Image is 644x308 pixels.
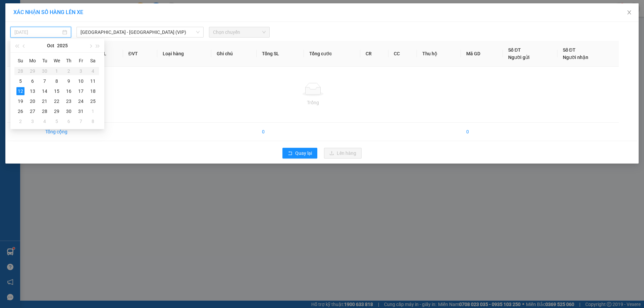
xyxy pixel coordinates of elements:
div: 10 [77,77,85,85]
td: 2025-10-07 [39,76,51,86]
th: Tổng cước [304,41,360,67]
th: Mo [26,55,39,66]
td: 2025-10-15 [51,86,63,96]
div: 1 [89,107,97,115]
td: 2025-10-22 [51,96,63,106]
td: 2025-10-28 [39,106,51,116]
div: 14 [41,87,49,95]
span: Quay lại [295,149,312,157]
div: 21 [41,97,49,105]
td: 2025-10-24 [75,96,87,106]
div: 2 [16,117,24,125]
div: 12 [16,87,24,95]
td: 0 [257,123,304,141]
td: 2025-10-05 [14,76,26,86]
span: Chưa cước [77,42,107,49]
div: 25 [89,97,97,105]
td: 2025-11-04 [39,116,51,126]
div: 28 [41,107,49,115]
td: 2025-10-25 [87,96,99,106]
th: STT [7,41,40,67]
td: Tổng cộng [40,123,96,141]
th: SL [96,41,123,67]
th: Mã GD [461,41,503,67]
div: 24 [77,97,85,105]
div: 11 [89,77,97,85]
div: 30 [65,107,73,115]
td: 2025-11-03 [26,116,39,126]
td: 2025-10-14 [39,86,51,96]
td: 2025-11-01 [87,106,99,116]
th: ĐVT [123,41,157,67]
td: 2025-10-10 [75,76,87,86]
td: 2025-10-17 [75,86,87,96]
td: 2025-10-11 [87,76,99,86]
div: [GEOGRAPHIC_DATA] [6,6,74,21]
div: 8 [89,117,97,125]
div: HUYỀN [78,21,132,29]
td: 2025-10-06 [26,76,39,86]
td: 2025-10-27 [26,106,39,116]
td: 2025-10-31 [75,106,87,116]
span: Số ĐT [563,47,576,53]
td: 2025-10-13 [26,86,39,96]
div: 27 [29,107,37,115]
td: 2025-10-26 [14,106,26,116]
td: 2025-10-30 [63,106,75,116]
td: 2025-10-18 [87,86,99,96]
td: 2025-10-16 [63,86,75,96]
button: Close [620,3,639,22]
button: 2025 [57,39,68,52]
td: 2025-10-19 [14,96,26,106]
span: Người nhận [563,55,588,60]
th: Tu [39,55,51,66]
td: 2025-10-21 [39,96,51,106]
button: Oct [47,39,54,52]
span: Người gửi [508,55,530,60]
div: 15 [53,87,61,95]
td: 2025-10-08 [51,76,63,86]
div: 13 [29,87,37,95]
th: Loại hàng [157,41,211,67]
button: rollbackQuay lại [282,148,317,159]
div: 6 [65,117,73,125]
td: 2025-10-09 [63,76,75,86]
th: We [51,55,63,66]
td: 2025-11-05 [51,116,63,126]
div: 3 [29,117,37,125]
td: 2025-11-02 [14,116,26,126]
th: Thu hộ [417,41,461,67]
td: 0 [461,123,503,141]
th: CC [388,41,417,67]
td: 2025-10-23 [63,96,75,106]
span: Sài Gòn - Bình Định (VIP) [80,27,200,37]
div: 9 [65,77,73,85]
div: Trống [12,99,613,106]
div: 7 [41,77,49,85]
td: 2025-11-08 [87,116,99,126]
th: Tổng SL [257,41,304,67]
div: 29 [53,107,61,115]
input: 12/10/2025 [14,28,61,36]
span: XÁC NHẬN SỐ HÀNG LÊN XE [13,9,83,15]
span: down [196,30,200,34]
th: CR [360,41,389,67]
div: 23 [65,97,73,105]
div: 5 [16,77,24,85]
div: 20 [29,97,37,105]
div: 8 [53,77,61,85]
td: 2025-11-06 [63,116,75,126]
th: Sa [87,55,99,66]
div: 6 [29,77,37,85]
div: 26 [16,107,24,115]
div: 5 [53,117,61,125]
th: Ghi chú [211,41,257,67]
div: 7 [77,117,85,125]
div: 4 [41,117,49,125]
td: 2025-10-20 [26,96,39,106]
td: 2025-10-29 [51,106,63,116]
td: 2025-11-07 [75,116,87,126]
span: rollback [288,151,292,156]
div: 18 [89,87,97,95]
th: Su [14,55,26,66]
